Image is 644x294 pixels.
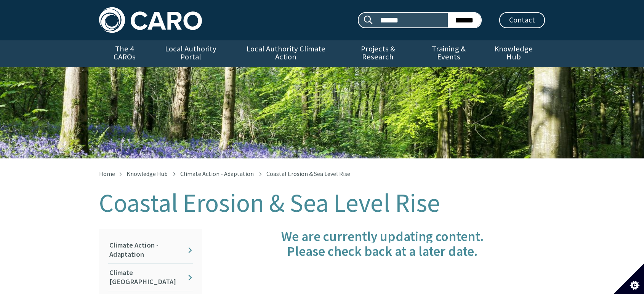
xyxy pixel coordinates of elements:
a: Climate Action - Adaptation [180,170,254,177]
a: Climate Action - Adaptation [108,236,193,264]
span: Please check back at a later date. [287,243,477,260]
span: Coastal Erosion & Sea Level Rise [266,170,350,177]
a: Local Authority Climate Action [231,40,340,67]
a: Home [99,170,115,177]
a: Local Authority Portal [150,40,231,67]
a: Knowledge Hub [482,40,545,67]
span: We are currently updating content. [281,228,484,245]
h1: Coastal Erosion & Sea Level Rise [99,189,545,217]
a: Training & Events [415,40,482,67]
a: Projects & Research [340,40,416,67]
button: Set cookie preferences [614,264,644,294]
img: Caro logo [99,7,202,33]
a: Contact [499,12,545,28]
a: Knowledge Hub [127,170,168,177]
a: The 4 CAROs [99,40,150,67]
a: Climate [GEOGRAPHIC_DATA] [108,264,193,291]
